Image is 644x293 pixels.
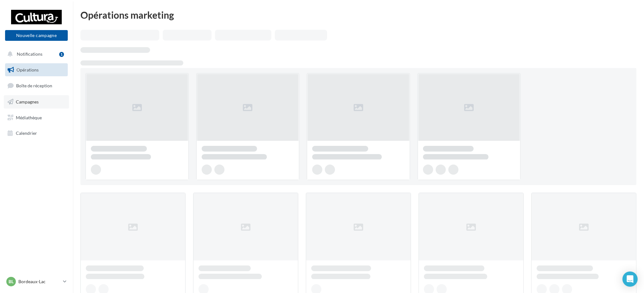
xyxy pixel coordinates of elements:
div: Open Intercom Messenger [622,271,638,287]
a: BL Bordeaux-Lac [5,276,68,288]
span: Notifications [17,51,42,57]
div: 1 [59,52,64,57]
div: Opérations marketing [80,10,636,20]
a: Opérations [4,63,69,77]
button: Nouvelle campagne [5,30,68,41]
button: Notifications 1 [4,47,66,61]
a: Calendrier [4,127,69,140]
span: Campagnes [16,99,39,104]
span: Boîte de réception [16,83,52,88]
span: BL [9,278,14,285]
a: Boîte de réception [4,79,69,92]
span: Calendrier [16,130,37,136]
span: Opérations [16,67,39,72]
a: Médiathèque [4,111,69,124]
p: Bordeaux-Lac [18,278,60,285]
span: Médiathèque [16,115,42,120]
a: Campagnes [4,95,69,109]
